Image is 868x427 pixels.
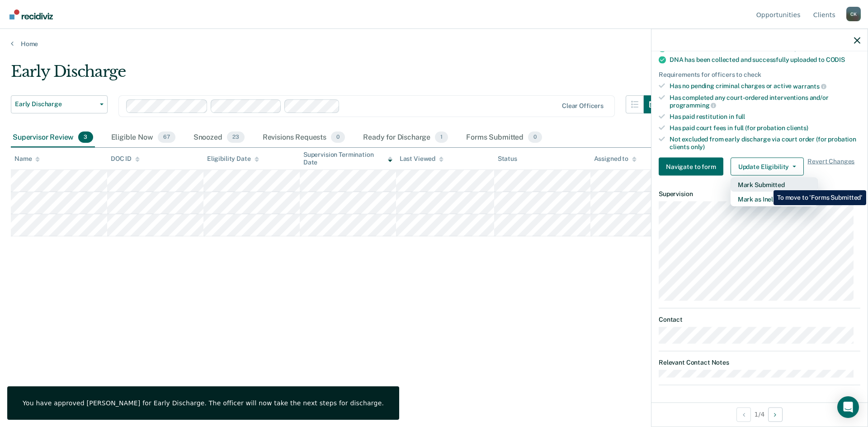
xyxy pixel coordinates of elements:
[400,155,443,163] div: Last Viewed
[659,359,860,366] dt: Relevant Contact Notes
[11,128,95,148] div: Supervisor Review
[731,158,804,176] button: Update Eligibility
[807,158,854,176] span: Revert Changes
[562,102,604,110] div: Clear officers
[731,192,818,206] button: Mark as Ineligible
[435,131,448,143] span: 1
[814,45,835,52] span: months
[659,190,860,198] dt: Supervision
[659,71,860,79] div: Requirements for officers to check
[11,62,662,88] div: Early Discharge
[768,407,783,422] button: Next Opportunity
[9,9,53,19] img: Recidiviz
[192,128,246,148] div: Snoozed
[23,399,384,407] div: You have approved [PERSON_NAME] for Early Discharge. The officer will now take the next steps for...
[670,56,860,64] div: DNA has been collected and successfully uploaded to
[659,315,860,323] dt: Contact
[594,155,637,163] div: Assigned to
[158,131,175,143] span: 67
[227,131,245,143] span: 23
[691,143,705,150] span: only)
[261,128,347,148] div: Revisions Requests
[498,155,517,163] div: Status
[14,155,40,163] div: Name
[111,155,140,163] div: DOC ID
[670,135,860,150] div: Not excluded from early discharge via court order (for probation clients
[670,94,860,109] div: Has completed any court-ordered interventions and/or
[826,56,845,63] span: CODIS
[15,100,96,108] span: Early Discharge
[736,113,745,120] span: full
[78,131,93,143] span: 3
[846,7,861,21] button: Profile dropdown button
[787,124,808,131] span: clients)
[207,155,259,163] div: Eligibility Date
[361,128,450,148] div: Ready for Discharge
[651,402,868,426] div: 1 / 4
[109,128,177,148] div: Eligible Now
[659,158,723,176] button: Navigate to form
[670,102,716,109] span: programming
[464,128,544,148] div: Forms Submitted
[670,113,860,121] div: Has paid restitution in
[670,82,860,90] div: Has no pending criminal charges or active
[331,131,345,143] span: 0
[11,40,857,48] a: Home
[736,407,751,422] button: Previous Opportunity
[846,7,861,21] div: C K
[731,178,818,206] div: Dropdown Menu
[303,151,392,166] div: Supervision Termination Date
[670,124,860,131] div: Has paid court fees in full (for probation
[731,178,818,192] button: Mark Submitted
[793,82,826,89] span: warrants
[659,158,727,176] a: Navigate to form link
[837,396,859,418] div: Open Intercom Messenger
[528,131,542,143] span: 0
